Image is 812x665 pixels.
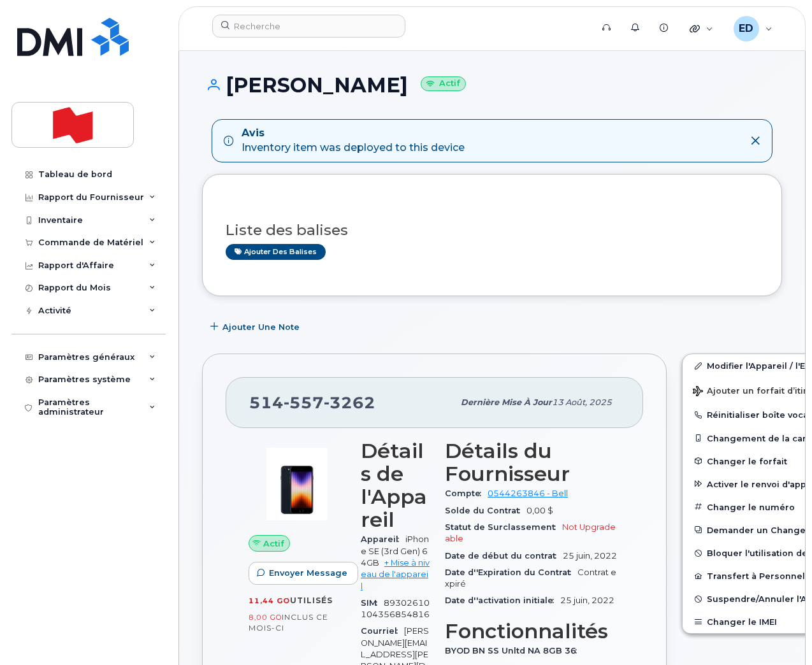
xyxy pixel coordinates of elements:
[202,74,782,96] h1: [PERSON_NAME]
[445,489,488,498] span: Compte
[361,598,430,619] span: 89302610104356854816
[445,596,560,605] span: Date d''activation initiale
[361,534,429,568] span: iPhone SE (3rd Gen) 64GB
[249,613,282,622] span: 8,00 Go
[445,522,562,532] span: Statut de Surclassement
[361,534,405,544] span: Appareil
[249,562,358,585] button: Envoyer Message
[563,551,617,561] span: 25 juin, 2022
[361,440,430,531] h3: Détails de l'Appareil
[269,567,347,579] span: Envoyer Message
[461,397,552,407] span: Dernière mise à jour
[445,646,583,655] span: BYOD BN SS Unltd NA 8GB 36
[445,551,563,561] span: Date de début du contrat
[421,76,466,91] small: Actif
[707,456,787,466] span: Changer le forfait
[226,244,326,260] a: Ajouter des balises
[242,126,465,155] div: Inventory item was deployed to this device
[259,446,335,522] img: image20231002-3703462-1angbar.jpeg
[560,596,614,605] span: 25 juin, 2022
[445,440,620,485] h3: Détails du Fournisseur
[324,393,375,412] span: 3262
[249,596,290,605] span: 11,44 Go
[202,315,310,338] button: Ajouter une Note
[526,506,553,515] span: 0,00 $
[249,612,328,633] span: inclus ce mois-ci
[361,626,404,636] span: Courriel
[445,620,620,643] h3: Fonctionnalités
[284,393,324,412] span: 557
[249,393,375,412] span: 514
[445,506,526,515] span: Solde du Contrat
[290,596,333,605] span: utilisés
[552,397,612,407] span: 13 août, 2025
[242,126,465,141] strong: Avis
[488,489,568,498] a: 0544263846 - Bell
[445,568,577,577] span: Date d''Expiration du Contrat
[226,222,758,238] h3: Liste des balises
[361,558,430,591] a: + Mise à niveau de l'appareil
[361,598,384,608] span: SIM
[263,538,284,550] span: Actif
[222,321,300,333] span: Ajouter une Note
